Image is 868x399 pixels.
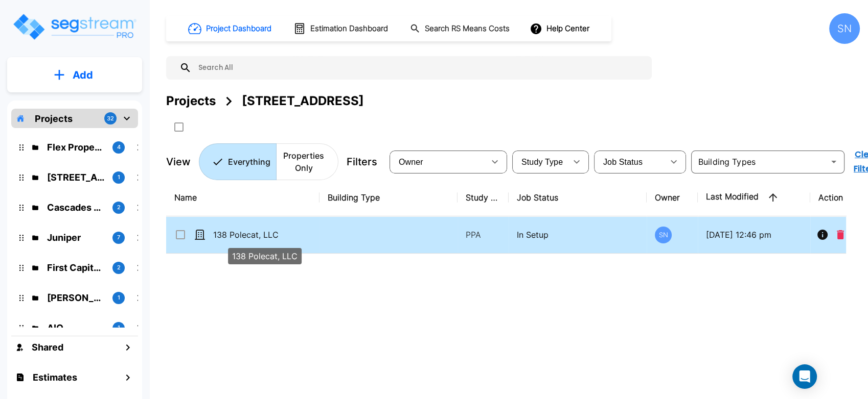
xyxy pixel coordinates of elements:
h1: Search RS Means Costs [425,23,510,35]
div: [STREET_ADDRESS] [242,92,364,110]
div: Projects [166,92,216,110]
h1: Shared [32,340,63,354]
p: Filters [347,154,377,169]
p: 1 [118,293,120,302]
th: Building Type [319,179,458,216]
p: 1 [118,173,120,182]
button: Everything [199,143,277,180]
p: Kessler Rental [47,291,104,305]
img: Logo [12,12,137,41]
div: Platform [199,143,338,180]
p: PPA [466,229,500,241]
h1: Estimates [33,370,77,384]
p: View [166,154,191,169]
p: [DATE] 12:46 pm [706,229,802,241]
p: 138 Polecat, LLC [232,250,298,262]
p: Everything [228,156,270,168]
p: Projects [35,112,73,126]
p: 2 [117,203,121,212]
button: Info [812,225,833,245]
div: SN [655,227,672,243]
div: Select [514,147,566,176]
div: Select [596,147,664,176]
p: 4 [117,143,121,152]
span: Job Status [603,158,643,166]
th: Owner [647,179,698,216]
th: Name [166,179,319,216]
p: Flex Properties [47,140,104,154]
p: First Capital Advisors [47,261,104,275]
p: 138 Polecat, LLC [213,229,315,241]
input: Building Types [694,155,825,169]
p: 32 [107,114,114,123]
button: Project Dashboard [184,17,277,40]
p: 138 Polecat Lane [47,170,104,184]
button: Delete [833,225,848,245]
button: Open [827,155,841,169]
div: Open Intercom Messenger [792,364,817,389]
span: Study Type [521,158,563,166]
h1: Project Dashboard [206,23,271,35]
button: Properties Only [276,143,338,180]
button: Search RS Means Costs [406,19,515,39]
th: Study Type [458,179,509,216]
div: Select [392,147,485,176]
p: Cascades Cover Two LLC [47,201,104,214]
p: 1 [118,323,120,332]
span: Owner [399,158,423,166]
p: Properties Only [282,149,326,174]
p: 2 [117,263,121,272]
button: Add [7,60,142,90]
input: Search All [192,56,647,80]
h1: Estimation Dashboard [310,23,388,35]
p: 7 [117,233,120,242]
p: Juniper [47,231,104,244]
p: AIO [47,321,104,335]
p: In Setup [517,229,638,241]
button: Estimation Dashboard [289,18,394,39]
div: SN [829,13,860,44]
button: Help Center [528,19,593,38]
th: Last Modified [698,179,810,216]
th: Job Status [509,179,647,216]
p: Add [73,67,93,83]
button: SelectAll [169,117,189,137]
